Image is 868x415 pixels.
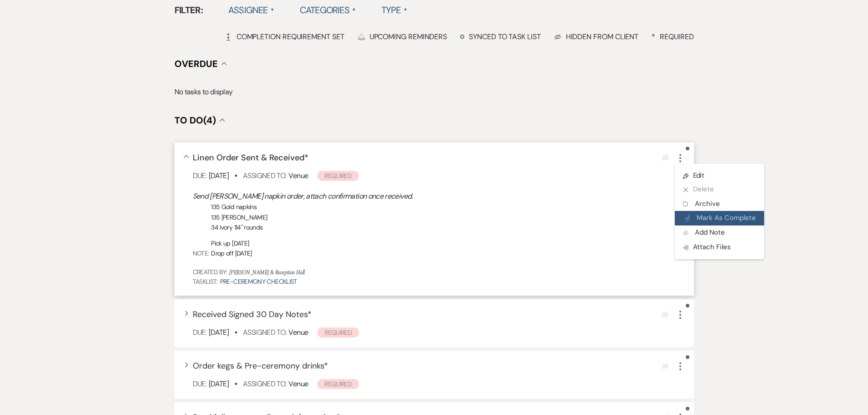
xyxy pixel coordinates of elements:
[243,379,286,389] span: Assigned To:
[209,171,229,180] span: [DATE]
[229,268,304,277] span: [PERSON_NAME] & Reception Hall
[675,211,764,225] button: Mark As Complete
[675,182,764,197] button: Delete
[193,360,328,371] span: Order kegs & Pre-ceremony drinks *
[675,225,764,240] button: Add Note
[554,32,639,41] div: Hidden from Client
[220,277,297,286] a: Pre-Ceremony Checklist
[352,6,356,14] span: ▲
[317,379,359,389] span: Required
[193,379,206,389] span: Due:
[288,171,308,180] span: Venue
[193,310,312,318] button: Received Signed 30 Day Notes*
[460,32,540,41] div: Synced to task list
[235,171,237,180] b: •
[225,32,344,41] div: Completion Requirement Set
[193,190,685,202] p: Send [PERSON_NAME] napkin order, attach confirmation once received.
[243,171,286,180] span: Assigned To:
[193,362,328,370] button: Order kegs & Pre-ceremony drinks*
[175,116,225,125] button: To Do(4)
[317,328,359,338] span: Required
[193,328,206,337] span: Due:
[381,2,407,18] label: Type
[652,32,693,41] div: Required
[211,238,267,259] p: Pick up [DATE] Drop off [DATE]
[193,154,308,162] button: Linen Order Sent & Received*
[175,59,227,68] button: Overdue
[209,328,229,337] span: [DATE]
[675,197,764,211] button: Archive
[193,268,227,276] span: Created By:
[193,277,218,286] span: TaskList:
[175,58,218,70] span: Overdue
[193,171,206,180] span: Due:
[175,86,694,98] p: No tasks to display
[243,328,286,337] span: Assigned To:
[193,152,308,163] span: Linen Order Sent & Received *
[228,2,274,18] label: Assignee
[235,328,237,337] b: •
[675,240,764,255] button: Attach Files
[317,171,359,181] span: Required
[193,309,312,320] span: Received Signed 30 Day Notes *
[209,379,229,389] span: [DATE]
[675,169,764,182] a: Edit
[358,32,447,41] div: Upcoming Reminders
[404,6,407,14] span: ▲
[288,328,308,337] span: Venue
[235,379,237,389] b: •
[300,2,356,18] label: Categories
[193,249,209,257] span: Note:
[175,114,216,126] span: To Do (4)
[271,6,274,14] span: ▲
[288,379,308,389] span: Venue
[683,242,731,251] span: Attach Files
[211,202,267,232] p: 135 Gold napkins 135 [PERSON_NAME] 34 Ivory 114" rounds
[175,3,203,17] span: Filter:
